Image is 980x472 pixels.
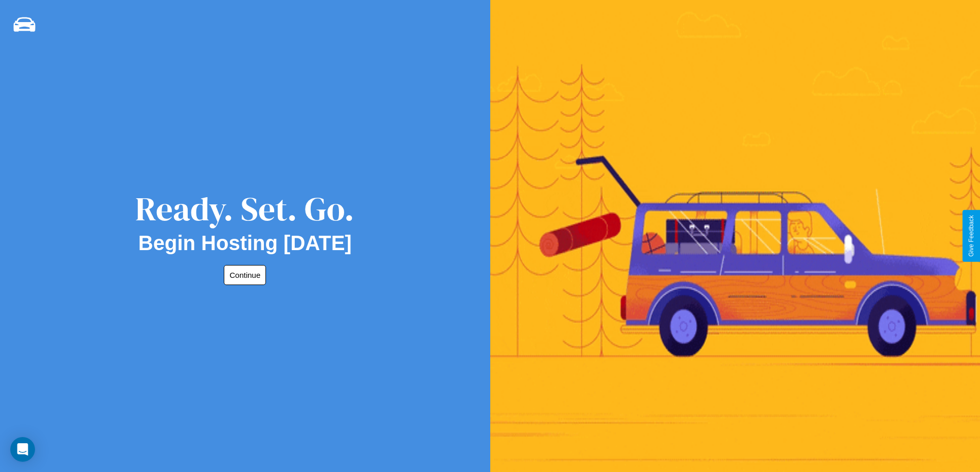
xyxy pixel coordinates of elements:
div: Ready. Set. Go. [135,186,354,232]
h2: Begin Hosting [DATE] [138,232,352,255]
div: Open Intercom Messenger [10,437,35,462]
button: Continue [224,265,266,285]
div: Give Feedback [968,215,975,257]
